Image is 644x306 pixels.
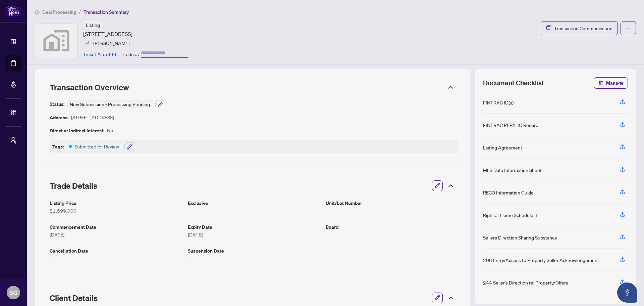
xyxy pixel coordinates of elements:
span: home [35,10,40,14]
button: Transaction Communication [541,21,618,35]
article: [DATE] [50,231,182,238]
span: Deal Processing [42,9,76,15]
div: FINTRAC ID(s) [483,99,514,106]
article: Ticket #: 55398 [83,50,116,58]
span: Listing [86,22,100,28]
div: FINTRAC PEP/HIO Record [483,121,538,129]
span: Transaction Summary [84,9,129,15]
article: Suspension Date [188,247,321,255]
article: [PERSON_NAME] [93,39,129,47]
div: Listing Agreement [483,144,522,151]
img: svg%3e [85,41,90,45]
span: Manage [606,78,624,88]
article: Exclusive [188,199,321,207]
article: [STREET_ADDRESS] [71,114,114,121]
article: $1,599,000 [50,207,182,214]
li: / [79,8,81,16]
div: Transaction Overview [44,79,460,96]
div: Sellers Direction Sharing Substance [483,234,557,241]
article: Commencement Date [50,223,182,231]
article: - [326,231,459,238]
article: - [188,207,321,214]
div: Right at Home Schedule B [483,211,537,219]
article: Address: [50,114,68,121]
div: MLS Data Information Sheet [483,166,542,174]
article: Cancellation Date [50,247,182,255]
article: - [50,255,182,262]
article: [STREET_ADDRESS] [83,30,132,38]
img: svg%3e [35,24,77,58]
article: - [188,255,321,262]
span: Transaction Overview [50,82,129,92]
article: Tags: [52,143,64,150]
article: [DATE] [188,231,321,238]
div: Trade Details [44,176,460,195]
div: 244 Seller’s Direction re: Property/Offers [483,279,568,286]
img: logo [5,5,21,17]
button: Manage [594,77,628,89]
article: Unit/Lot Number [326,199,459,207]
span: Trade Details [50,181,97,191]
article: No [107,127,113,134]
article: - [326,207,459,214]
span: ellipsis [626,26,631,31]
button: Open asap [617,282,637,303]
article: Direct or Indirect Interest: [50,127,104,134]
article: Listing Price [50,199,182,207]
div: RECO Information Guide [483,189,534,196]
span: Transaction Communication [554,25,612,32]
span: Document Checklist [483,78,544,88]
article: Expiry Date [188,223,321,231]
article: Trade #: [122,50,139,58]
article: Submitted for Review [74,143,119,150]
span: Client Details [50,293,98,303]
div: New Submission - Processing Pending [67,100,153,108]
article: Status: [50,100,64,108]
span: SG [9,288,17,297]
span: user-switch [10,137,17,144]
article: Board [326,223,459,231]
div: 208 Entry/Access to Property Seller Acknowledgement [483,256,599,264]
